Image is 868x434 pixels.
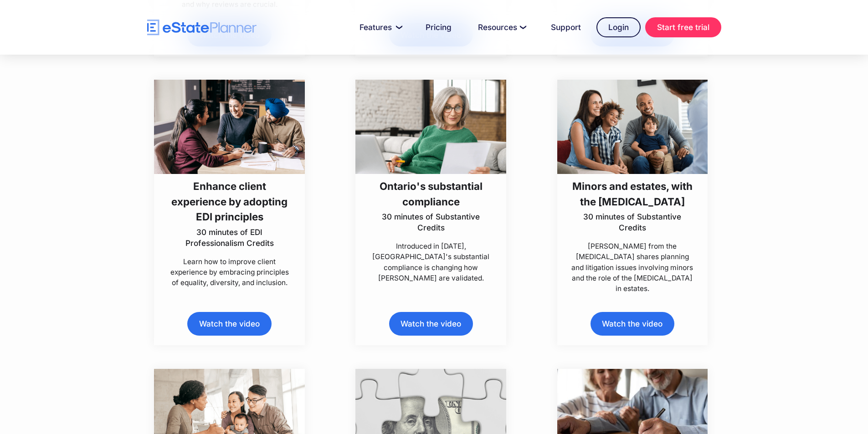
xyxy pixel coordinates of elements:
a: Watch the video [187,312,271,335]
a: Support [540,18,592,36]
p: 30 minutes of EDI Professionalism Credits [167,227,293,249]
p: [PERSON_NAME] from the [MEDICAL_DATA] shares planning and litigation issues involving minors and ... [570,241,695,294]
p: 30 minutes of Substantive Credits [368,211,494,233]
a: home [147,20,257,36]
a: Start free trial [645,17,721,37]
a: Watch the video [591,312,674,335]
a: Features [349,18,410,36]
h3: Minors and estates, with the [MEDICAL_DATA] [570,179,695,209]
a: Enhance client experience by adopting EDI principles30 minutes of EDI Professionalism CreditsLear... [154,80,305,288]
a: Watch the video [389,312,473,335]
a: Ontario's substantial compliance30 minutes of Substantive CreditsIntroduced in [DATE], [GEOGRAPHI... [355,80,506,283]
h3: Enhance client experience by adopting EDI principles [167,179,293,224]
p: 30 minutes of Substantive Credits [570,211,695,233]
a: Login [596,17,641,37]
a: Resources [467,18,535,36]
a: Pricing [415,18,462,36]
p: Learn how to improve client experience by embracing principles of equality, diversity, and inclus... [167,256,293,288]
a: Minors and estates, with the [MEDICAL_DATA]30 minutes of Substantive Credits[PERSON_NAME] from th... [557,80,708,294]
h3: Ontario's substantial compliance [368,179,494,209]
p: Introduced in [DATE], [GEOGRAPHIC_DATA]'s substantial compliance is changing how [PERSON_NAME] ar... [368,241,494,283]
